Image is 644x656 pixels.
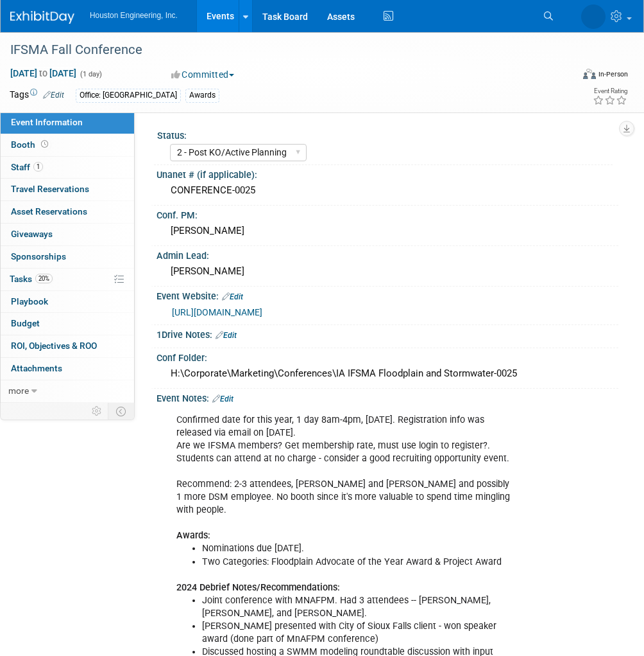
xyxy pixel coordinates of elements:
[212,394,233,403] a: Edit
[157,389,618,405] div: Event Notes:
[1,291,134,313] a: Playbook
[11,363,62,373] span: Attachments
[593,88,627,94] div: Event Rating
[35,274,53,283] span: 20%
[202,556,514,569] li: Two Categories: Floodplain Advocate of the Year Award & Project Award
[1,179,134,200] a: Travel Reservations
[176,582,340,593] b: 2024 Debrief Notes/Recommendations:
[8,386,29,396] span: more
[583,69,596,79] img: Format-Inperson.png
[1,335,134,357] a: ROI, Objectives & ROO
[6,39,566,62] div: IFSMA Fall Conference
[166,181,609,200] div: CONFERENCE-0025
[10,67,77,79] span: [DATE] [DATE]
[157,165,618,181] div: Unanet # (if applicable):
[11,251,66,262] span: Sponsorships
[10,274,53,284] span: Tasks
[166,221,609,241] div: [PERSON_NAME]
[1,269,134,290] a: Tasks20%
[38,139,51,149] span: Booth not reserved yet
[33,162,43,172] span: 1
[202,542,514,555] li: Nominations due [DATE].
[167,68,239,81] button: Committed
[176,530,210,541] b: Awards:
[11,206,87,217] span: Asset Reservations
[10,88,64,103] td: Tags
[157,287,618,303] div: Event Website:
[598,69,628,79] div: In-Person
[11,318,40,328] span: Budget
[157,126,613,142] div: Status:
[1,134,134,156] a: Booth
[185,89,219,102] div: Awards
[1,246,134,268] a: Sponsorships
[11,139,51,150] span: Booth
[1,380,134,402] a: more
[1,201,134,223] a: Asset Reservations
[11,162,43,172] span: Staff
[43,91,64,100] a: Edit
[222,292,243,301] a: Edit
[11,117,83,127] span: Event Information
[37,68,49,78] span: to
[90,11,178,20] span: Houston Engineering, Inc.
[172,307,262,317] a: [URL][DOMAIN_NAME]
[1,358,134,380] a: Attachments
[157,246,618,262] div: Admin Lead:
[79,70,102,78] span: (1 day)
[157,325,618,342] div: 1Drive Notes:
[10,11,74,24] img: ExhibitDay
[11,341,97,351] span: ROI, Objectives & ROO
[202,620,514,646] li: [PERSON_NAME] presented with City of Sioux Falls client - won speaker award (done part of MnAFPM ...
[166,364,609,384] div: H:\Corporate\Marketing\Conferences\IA IFSMA Floodplain and Stormwater-0025
[11,296,48,306] span: Playbook
[1,313,134,335] a: Budget
[581,4,606,29] img: Heidi Joarnt
[11,229,53,239] span: Giveaways
[76,89,181,102] div: Office: [GEOGRAPHIC_DATA]
[216,331,237,340] a: Edit
[1,224,134,245] a: Giveaways
[533,67,628,86] div: Event Format
[86,403,108,420] td: Personalize Event Tab Strip
[1,112,134,134] a: Event Information
[157,206,618,222] div: Conf. PM:
[157,348,618,364] div: Conf Folder:
[166,262,609,281] div: [PERSON_NAME]
[108,403,135,420] td: Toggle Event Tabs
[1,157,134,179] a: Staff1
[11,184,89,194] span: Travel Reservations
[202,594,514,620] li: Joint conference with MNAFPM. Had 3 attendees -- [PERSON_NAME], [PERSON_NAME], and [PERSON_NAME].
